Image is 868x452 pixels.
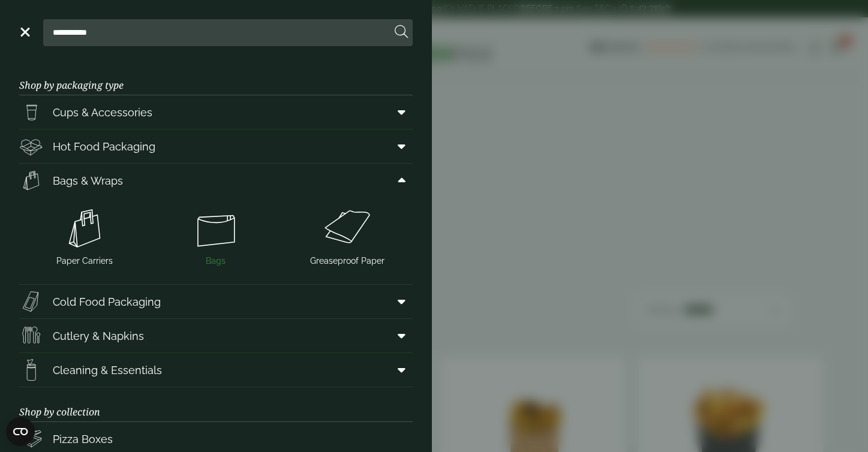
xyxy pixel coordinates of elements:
[53,173,123,189] span: Bags & Wraps
[53,362,162,378] span: Cleaning & Essentials
[155,204,277,252] img: Bags.svg
[19,129,413,163] a: Hot Food Packaging
[19,319,413,352] a: Cutlery & Napkins
[19,61,413,95] h3: Shop by packaging type
[19,387,413,422] h3: Shop by collection
[19,285,413,318] a: Cold Food Packaging
[24,202,146,270] a: Paper Carriers
[19,290,43,314] img: Sandwich_box.svg
[53,431,113,447] span: Pizza Boxes
[19,358,43,382] img: open-wipe.svg
[19,95,413,129] a: Cups & Accessories
[155,202,277,270] a: Bags
[24,204,146,252] img: Paper_carriers.svg
[286,202,408,270] a: Greaseproof Paper
[53,294,161,310] span: Cold Food Packaging
[310,255,385,267] span: Greaseproof Paper
[286,204,408,252] img: Greaseproof_paper.svg
[19,134,43,158] img: Deli_box.svg
[19,324,43,348] img: Cutlery.svg
[19,164,413,197] a: Bags & Wraps
[206,255,226,267] span: Bags
[19,353,413,387] a: Cleaning & Essentials
[53,138,155,155] span: Hot Food Packaging
[19,100,43,124] img: PintNhalf_cup.svg
[53,104,152,120] span: Cups & Accessories
[56,255,113,267] span: Paper Carriers
[6,417,35,446] button: Open CMP widget
[53,328,144,344] span: Cutlery & Napkins
[19,168,43,192] img: Paper_carriers.svg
